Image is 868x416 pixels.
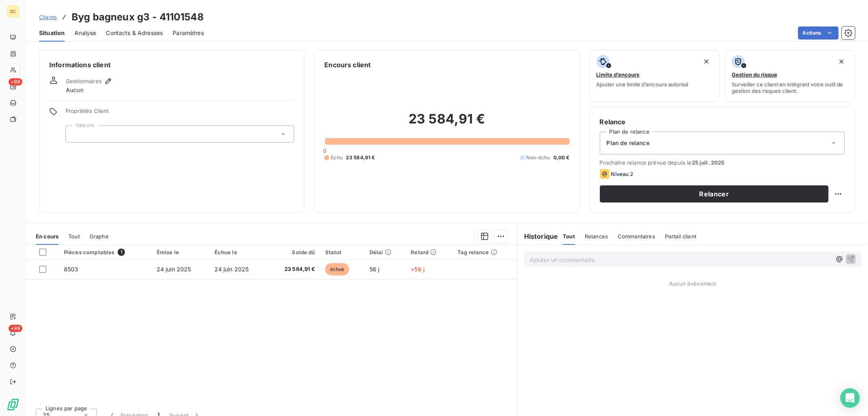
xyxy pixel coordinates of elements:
[325,263,350,275] span: échue
[553,154,570,161] span: 0,00 €
[72,130,79,138] input: Ajouter une valeur
[597,71,640,78] span: Limite d’encours
[590,50,720,102] button: Limite d’encoursAjouter une limite d’encours autorisé
[457,249,512,255] div: Tag relance
[272,265,315,273] span: 23 584,91 €
[563,233,575,240] span: Tout
[324,111,569,135] h2: 23 584,91 €
[39,13,57,21] a: Clients
[732,71,777,78] span: Gestion du risque
[39,29,65,37] span: Situation
[323,147,326,154] span: 0
[272,249,315,255] div: Solde dû
[66,78,102,84] span: Gestionnaires
[7,80,19,93] a: +99
[732,81,848,94] span: Surveiller ce client en intégrant votre outil de gestion des risques client.
[411,249,448,255] div: Retard
[49,60,294,70] h6: Informations client
[325,249,360,255] div: Statut
[618,233,655,240] span: Commentaires
[66,108,294,119] span: Propriétés Client
[607,139,649,147] span: Plan de relance
[597,81,689,88] span: Ajouter une limite d’encours autorisé
[214,249,262,255] div: Échue le
[214,266,249,273] span: 24 juin 2025
[90,233,109,240] span: Graphe
[370,266,380,273] span: 56 j
[173,29,204,37] span: Paramètres
[669,280,716,287] span: Aucun évènement
[64,249,147,256] div: Pièces comptables
[36,233,59,240] span: En cours
[74,29,96,37] span: Analyse
[66,86,83,94] span: Aucun
[725,50,855,102] button: Gestion du risqueSurveiller ce client en intégrant votre outil de gestion des risques client.
[68,233,80,240] span: Tout
[39,14,57,20] span: Clients
[692,159,725,166] span: 25 juil. 2025
[527,154,550,161] span: Non-échu
[9,78,22,86] span: +99
[518,231,558,241] h6: Historique
[600,159,845,166] span: Prochaine relance prévue depuis le
[370,249,401,255] div: Délai
[7,398,20,411] img: Logo LeanPay
[64,266,79,273] span: 8503
[157,266,191,273] span: 24 juin 2025
[665,233,696,240] span: Portail client
[411,266,424,273] span: +56 j
[346,154,375,161] span: 23 584,91 €
[106,29,163,37] span: Contacts & Adresses
[331,154,343,161] span: Échu
[157,249,205,255] div: Émise le
[600,117,845,127] h6: Relance
[585,233,608,240] span: Relances
[600,185,829,202] button: Relancer
[324,60,371,70] h6: Encours client
[7,5,20,18] div: SC
[72,10,204,24] h3: Byg bagneux g3 - 41101548
[9,325,22,332] span: +99
[840,388,860,408] div: Open Intercom Messenger
[118,249,125,256] span: 1
[611,171,634,177] span: Niveau 2
[798,26,839,40] button: Actions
